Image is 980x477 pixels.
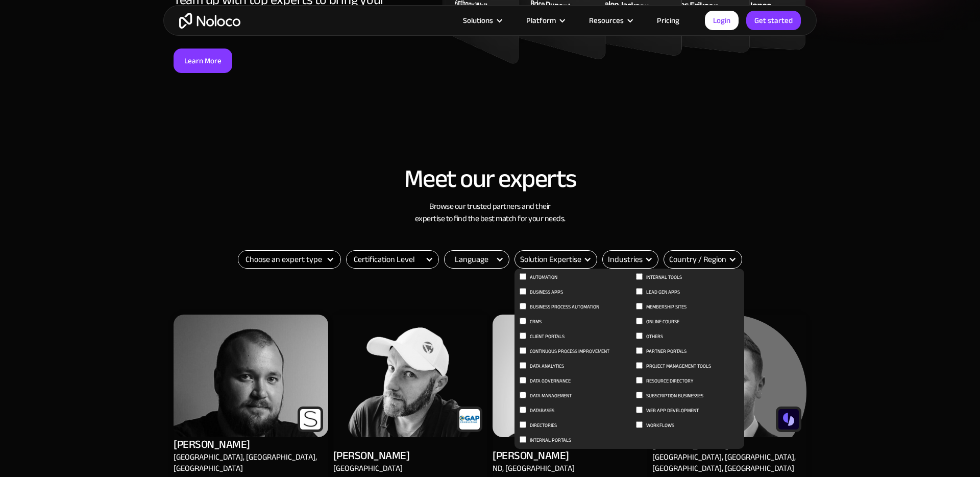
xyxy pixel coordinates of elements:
span: Membership Sites [646,301,687,313]
a: home [179,13,240,29]
span: Continuous process improvement [530,345,609,357]
a: Get started [746,11,801,30]
div: Solution Expertise [520,253,581,266]
input: Continuous process improvement [520,347,526,354]
h3: Browse our trusted partners and their expertise to find the best match for your needs. [174,200,806,225]
input: Others [636,332,643,339]
div: Language [455,253,488,266]
a: Learn More [174,49,232,73]
input: Data Analytics [520,362,526,369]
a: Pricing [644,14,692,27]
span: Data Governance [530,375,571,387]
div: Platform [513,14,576,27]
div: Solutions [463,14,493,27]
span: Business process automation [530,301,599,313]
div: [GEOGRAPHIC_DATA] [333,463,403,474]
img: Alex Vyshnevskiy - Noloco app builder Expert [493,315,647,437]
div: Industries [608,253,643,266]
span: Internal Portals [530,434,571,446]
div: [GEOGRAPHIC_DATA], [GEOGRAPHIC_DATA], [GEOGRAPHIC_DATA], [GEOGRAPHIC_DATA] [652,451,802,474]
span: CRMs [530,316,542,328]
input: Data Governance [520,377,526,384]
input: Business process automation [520,303,526,309]
div: Resources [589,14,624,27]
input: Web App Development [636,407,643,413]
span: Resource Directory [646,375,693,387]
input: Data Management [520,392,526,398]
input: Business apps [520,288,526,295]
div: Solution Expertise [514,250,597,269]
input: Lead Gen Apps [636,288,643,295]
input: Membership Sites [636,303,643,309]
form: Email Form [514,250,597,269]
input: Internal Portals [520,436,526,443]
a: Login [705,11,739,30]
span: Web App Development [646,404,699,417]
span: Client Portals [530,330,565,343]
form: Filter [238,250,341,269]
nav: Solution Expertise [514,269,744,449]
input: Subscription Businesses [636,392,643,398]
input: Automation [520,273,526,280]
input: CRMs [520,318,526,324]
h2: Meet our experts [174,165,806,193]
img: Alex Vyshnevskiy - Noloco app builder Expert [174,315,328,437]
input: Workflows [636,421,643,428]
span: Online Course [646,316,679,328]
input: Partner Portals [636,347,643,354]
div: Solutions [450,14,513,27]
div: Language [444,250,509,269]
div: [GEOGRAPHIC_DATA], [GEOGRAPHIC_DATA], [GEOGRAPHIC_DATA] [174,451,323,474]
input: Directories [520,421,526,428]
span: Data Analytics [530,360,564,372]
span: Workflows [646,419,674,432]
div: Country / Region [669,253,726,266]
input: Resource Directory [636,377,643,384]
span: Project Management Tools [646,360,711,372]
form: Email Form [664,250,742,269]
span: Lead Gen Apps [646,286,680,298]
span: Partner Portals [646,345,687,357]
input: Online Course [636,318,643,324]
input: Internal Tools [636,273,643,280]
span: Subscription Businesses [646,390,703,402]
div: [PERSON_NAME] [174,437,250,451]
div: [PERSON_NAME] [493,448,569,463]
div: Country / Region [664,250,742,269]
span: Others [646,330,663,343]
span: Business apps [530,286,563,298]
span: Automation [530,271,557,283]
img: Alex Vyshnevskiy - Noloco app builder Expert [333,315,488,437]
form: Email Form [444,250,509,269]
div: Resources [576,14,644,27]
span: Internal Tools [646,271,682,283]
input: Client Portals [520,332,526,339]
span: Databases [530,404,554,417]
div: [PERSON_NAME] [333,448,410,463]
div: Industries [602,250,658,269]
div: Platform [526,14,556,27]
form: Email Form [602,250,658,269]
input: Databases [520,407,526,413]
form: Filter [346,250,439,269]
input: Project Management Tools [636,362,643,369]
div: ND, [GEOGRAPHIC_DATA] [493,463,575,474]
span: Data Management [530,390,572,402]
span: Directories [530,419,557,432]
